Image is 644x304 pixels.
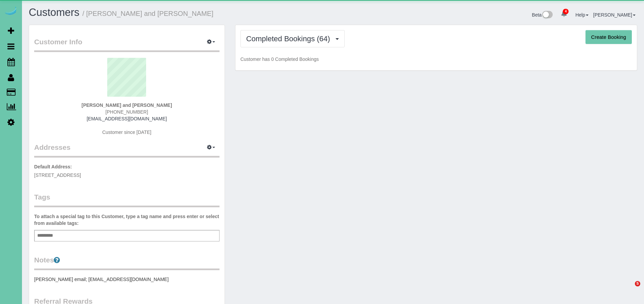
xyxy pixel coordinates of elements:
[34,192,220,207] legend: Tags
[34,255,220,270] legend: Notes
[102,130,151,135] span: Customer since [DATE]
[575,12,589,18] a: Help
[34,37,220,52] legend: Customer Info
[532,12,553,18] a: Beta
[82,102,172,108] strong: [PERSON_NAME] and [PERSON_NAME]
[29,6,79,18] a: Customers
[34,172,81,178] span: [STREET_ADDRESS]
[34,213,220,227] label: To attach a special tag to this Customer, type a tag name and press enter or select from availabl...
[87,116,167,121] a: [EMAIL_ADDRESS][DOMAIN_NAME]
[34,276,220,283] pre: [PERSON_NAME] email; [EMAIL_ADDRESS][DOMAIN_NAME]
[585,30,632,44] button: Create Booking
[557,7,571,22] a: 4
[106,109,148,115] span: [PHONE_NUMBER]
[4,7,18,16] img: Automaid Logo
[542,11,553,20] img: New interface
[83,10,213,17] small: / [PERSON_NAME] and [PERSON_NAME]
[621,281,637,297] iframe: Intercom live chat
[34,163,72,170] label: Default Address:
[240,56,632,63] p: Customer has 0 Completed Bookings
[593,12,636,18] a: [PERSON_NAME]
[563,9,569,14] span: 4
[240,30,345,47] button: Completed Bookings (64)
[635,281,640,286] span: 5
[246,34,333,43] span: Completed Bookings (64)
